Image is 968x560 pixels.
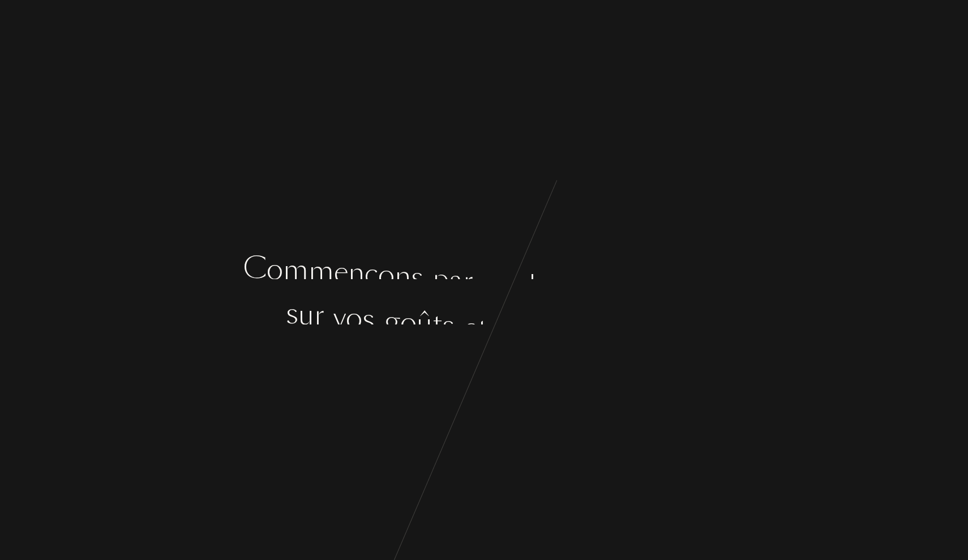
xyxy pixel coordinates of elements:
div: m [309,236,334,279]
div: e [636,236,650,279]
div: r [463,236,473,279]
div: t [663,236,673,279]
div: n [696,236,712,279]
div: n [654,281,670,324]
div: o [267,236,283,279]
div: u [620,236,636,279]
div: s [362,281,375,324]
div: t [432,281,442,324]
div: s [561,281,573,324]
div: l [529,236,536,279]
div: e [515,236,529,279]
div: a [607,281,621,324]
div: s [712,236,725,279]
div: o [509,281,525,324]
div: p [573,281,590,324]
div: m [283,236,309,279]
div: o [400,281,417,324]
div: e [464,281,478,324]
div: q [536,236,552,279]
div: o [637,281,654,324]
div: v [333,281,346,324]
div: r [597,281,607,324]
div: q [482,236,499,279]
div: p [432,236,449,279]
div: s [650,236,663,279]
div: s [442,281,455,324]
div: n [348,236,365,279]
div: s [525,281,538,324]
div: s [411,236,423,279]
div: e [568,236,582,279]
div: û [417,281,432,324]
div: r [314,281,324,324]
div: o [378,236,395,279]
div: i [673,236,679,279]
div: s [670,281,683,324]
div: q [604,236,620,279]
div: u [298,281,314,324]
div: n [395,236,411,279]
div: t [621,281,631,324]
div: u [499,236,515,279]
div: ç [365,236,378,279]
div: a [449,236,463,279]
div: o [679,236,696,279]
div: e [334,236,348,279]
div: v [496,281,509,324]
div: C [243,236,267,279]
div: o [346,281,362,324]
div: a [547,281,561,324]
div: i [631,281,637,324]
div: i [590,281,597,324]
div: g [384,281,400,324]
div: s [582,236,595,279]
div: u [552,236,568,279]
div: t [478,281,487,324]
div: s [286,281,298,324]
